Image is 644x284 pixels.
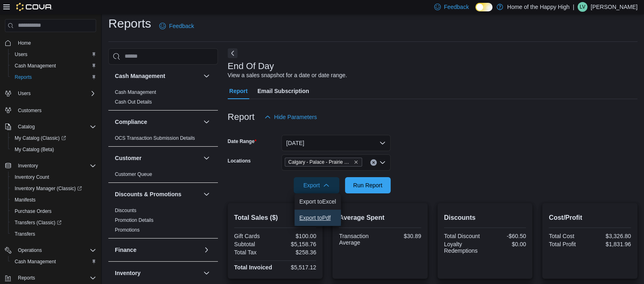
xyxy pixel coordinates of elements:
[234,213,317,223] h2: Total Sales ($)
[115,99,152,105] a: Cash Out Details
[295,210,341,226] button: Export toPdf
[11,257,59,267] a: Cash Management
[115,99,152,105] span: Cash Out Details
[115,154,141,162] h3: Customer
[8,256,99,267] button: Cash Management
[15,208,52,215] span: Purchase Orders
[18,247,42,254] span: Operations
[228,112,255,122] h3: Report
[444,233,484,239] div: Total Discount
[507,2,569,12] p: Home of the Happy High
[11,229,96,239] span: Transfers
[11,145,57,154] a: My Catalog (Beta)
[202,268,211,278] button: Inventory
[115,269,141,277] h3: Inventory
[11,206,55,216] a: Purchase Orders
[15,219,62,226] span: Transfers (Classic)
[18,275,35,281] span: Reports
[15,245,45,255] button: Operations
[108,169,218,182] div: Customer
[11,172,53,182] a: Inventory Count
[8,132,99,144] a: My Catalog (Classic)
[8,171,99,183] button: Inventory Count
[15,161,41,171] button: Inventory
[2,121,99,132] button: Catalog
[15,174,49,180] span: Inventory Count
[234,249,274,256] div: Total Tax
[11,145,96,154] span: My Catalog (Beta)
[8,183,99,194] a: Inventory Manager (Classic)
[15,63,56,69] span: Cash Management
[115,190,181,198] h3: Discounts & Promotions
[15,231,35,237] span: Transfers
[277,233,317,239] div: $100.00
[299,198,336,205] span: Export to Excel
[15,105,96,115] span: Customers
[115,190,200,198] button: Discounts & Promotions
[11,195,96,205] span: Manifests
[115,269,200,277] button: Inventory
[11,133,96,143] span: My Catalog (Classic)
[2,272,99,284] button: Reports
[591,2,637,12] p: [PERSON_NAME]
[115,208,136,213] a: Discounts
[202,153,211,163] button: Customer
[15,273,96,283] span: Reports
[115,135,195,141] a: OCS Transaction Submission Details
[15,74,32,80] span: Reports
[261,109,320,125] button: Hide Parameters
[115,246,200,254] button: Finance
[2,37,99,49] button: Home
[115,171,152,178] span: Customer Queue
[8,228,99,240] button: Transfers
[11,61,59,71] a: Cash Management
[234,233,274,239] div: Gift Cards
[115,72,200,80] button: Cash Management
[15,258,56,265] span: Cash Management
[339,233,378,246] div: Transaction Average
[15,106,45,115] a: Customers
[288,158,352,166] span: Calgary - Palace - Prairie Records
[299,215,336,221] span: Export to Pdf
[353,181,382,189] span: Run Report
[156,18,197,34] a: Feedback
[115,118,147,126] h3: Compliance
[228,138,257,145] label: Date Range
[2,160,99,171] button: Inventory
[580,2,585,12] span: LV
[281,135,391,151] button: [DATE]
[11,50,96,59] span: Users
[15,197,35,203] span: Manifests
[549,233,588,239] div: Total Cost
[475,11,476,12] span: Dark Mode
[8,72,99,83] button: Reports
[15,122,96,132] span: Catalog
[549,241,588,247] div: Total Profit
[108,87,218,110] div: Cash Management
[228,61,274,71] h3: End Of Day
[115,89,156,95] a: Cash Management
[108,15,151,32] h1: Reports
[487,233,526,239] div: -$60.50
[295,193,341,210] button: Export toExcel
[229,83,248,99] span: Report
[15,146,54,153] span: My Catalog (Beta)
[115,72,165,80] h3: Cash Management
[475,3,492,11] input: Dark Mode
[115,246,136,254] h3: Finance
[11,172,96,182] span: Inventory Count
[15,135,66,141] span: My Catalog (Classic)
[18,107,42,114] span: Customers
[15,89,96,98] span: Users
[257,83,309,99] span: Email Subscription
[115,154,200,162] button: Customer
[108,133,218,146] div: Compliance
[8,217,99,228] a: Transfers (Classic)
[354,160,358,165] button: Remove Calgary - Palace - Prairie Records from selection in this group
[11,184,85,193] a: Inventory Manager (Classic)
[15,38,96,48] span: Home
[444,213,526,223] h2: Discounts
[11,195,39,205] a: Manifests
[573,2,574,12] p: |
